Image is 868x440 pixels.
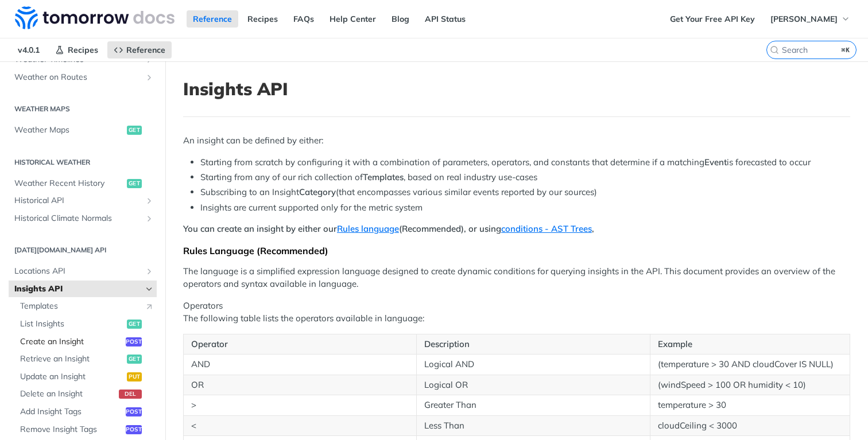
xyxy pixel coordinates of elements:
[20,318,124,330] span: List Insights
[107,41,172,59] a: Reference
[200,171,850,184] li: Starting from any of our rich collection of , based on real industry use-cases
[650,395,850,416] td: temperature > 30
[126,45,165,55] span: Reference
[501,223,592,234] a: conditions - AST Trees
[770,14,838,24] span: [PERSON_NAME]
[184,334,417,355] th: Operator
[337,223,399,234] a: Rules language
[145,214,154,223] button: Show subpages for Historical Climate Normals
[184,415,417,436] td: <
[49,41,104,59] a: Recipes
[241,10,284,28] a: Recipes
[664,10,761,28] a: Get Your Free API Key
[417,355,650,375] td: Logical AND
[9,192,157,209] a: Historical APIShow subpages for Historical API
[14,213,142,224] span: Historical Climate Normals
[14,333,157,351] a: Create an Insightpost
[183,134,850,147] p: An insight can be defined by either:
[20,424,123,435] span: Remove Insight Tags
[183,245,850,256] div: Rules Language (Recommended)
[650,334,850,355] th: Example
[127,372,142,381] span: put
[127,126,142,135] span: get
[126,425,142,434] span: post
[14,72,142,83] span: Weather on Routes
[126,337,142,346] span: post
[9,210,157,227] a: Historical Climate NormalsShow subpages for Historical Climate Normals
[20,388,116,400] span: Delete an Insight
[839,44,853,56] kbd: ⌘K
[9,157,157,168] h2: Historical Weather
[183,265,850,291] p: The language is a simplified expression language designed to create dynamic conditions for queryi...
[9,263,157,280] a: Locations APIShow subpages for Locations API
[9,69,157,86] a: Weather on RoutesShow subpages for Weather on Routes
[11,41,46,59] span: v4.0.1
[145,285,154,294] button: Hide subpages for Insights API
[14,298,157,315] a: TemplatesLink
[183,299,850,325] p: Operators The following table lists the operators available in language:
[14,351,157,368] a: Retrieve an Insightget
[417,334,650,355] th: Description
[9,104,157,114] h2: Weather Maps
[126,407,142,416] span: post
[20,336,123,348] span: Create an Insight
[650,375,850,395] td: (windSpeed > 100 OR humidity < 10)
[145,73,154,82] button: Show subpages for Weather on Routes
[14,386,157,403] a: Delete an Insightdel
[200,201,850,215] li: Insights are current supported only for the metric system
[323,10,382,28] a: Help Center
[127,320,142,329] span: get
[287,10,320,28] a: FAQs
[14,195,142,207] span: Historical API
[650,415,850,436] td: cloudCeiling < 3000
[418,10,472,28] a: API Status
[145,267,154,276] button: Show subpages for Locations API
[650,355,850,375] td: (temperature > 30 AND cloudCover IS NULL)
[363,172,404,182] strong: Templates
[119,390,142,399] span: del
[299,186,336,197] strong: Category
[14,421,157,438] a: Remove Insight Tagspost
[184,375,417,395] td: OR
[417,395,650,416] td: Greater Than
[200,156,850,169] li: Starting from scratch by configuring it with a combination of parameters, operators, and constant...
[20,406,123,418] span: Add Insight Tags
[14,178,124,189] span: Weather Recent History
[183,79,850,99] h1: Insights API
[184,395,417,416] td: >
[14,403,157,420] a: Add Insight Tagspost
[20,353,124,365] span: Retrieve an Insight
[184,355,417,375] td: AND
[704,157,727,168] strong: Event
[770,45,779,54] svg: Search
[14,316,157,333] a: List Insightsget
[145,196,154,205] button: Show subpages for Historical API
[9,245,157,255] h2: [DATE][DOMAIN_NAME] API
[764,10,857,28] button: [PERSON_NAME]
[9,281,157,298] a: Insights APIHide subpages for Insights API
[14,283,142,295] span: Insights API
[14,266,142,277] span: Locations API
[200,186,850,199] li: Subscribing to an Insight (that encompasses various similar events reported by our sources)
[9,122,157,139] a: Weather Mapsget
[127,355,142,364] span: get
[127,179,142,188] span: get
[20,371,124,383] span: Update an Insight
[15,6,175,29] img: Tomorrow.io Weather API Docs
[9,175,157,192] a: Weather Recent Historyget
[417,415,650,436] td: Less Than
[187,10,238,28] a: Reference
[183,223,594,234] strong: You can create an insight by either our (Recommended), or using ,
[14,124,124,136] span: Weather Maps
[385,10,416,28] a: Blog
[417,375,650,395] td: Logical OR
[68,45,98,55] span: Recipes
[20,301,139,312] span: Templates
[145,302,154,311] i: Link
[14,368,157,386] a: Update an Insightput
